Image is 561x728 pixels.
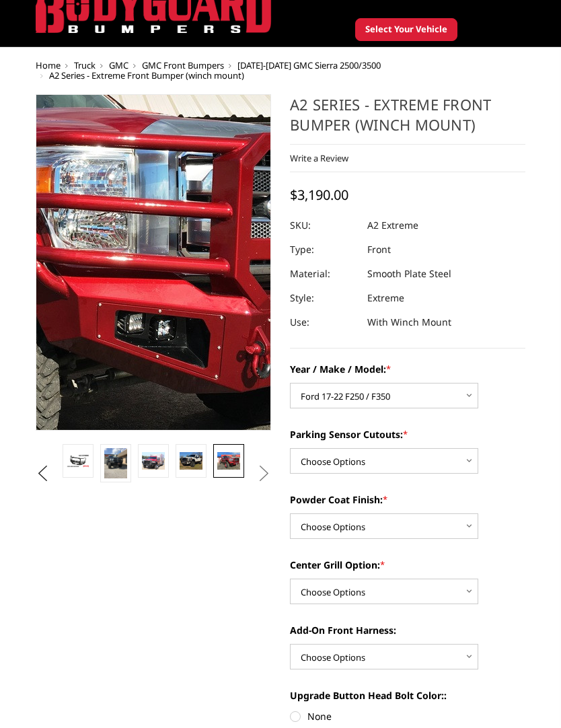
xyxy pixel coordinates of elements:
[290,688,525,702] label: Upgrade Button Head Bolt Color::
[109,59,128,71] a: GMC
[290,427,525,441] label: Parking Sensor Cutouts:
[67,454,89,467] img: A2 Series - Extreme Front Bumper (winch mount)
[290,94,525,145] h1: A2 Series - Extreme Front Bumper (winch mount)
[355,18,457,41] button: Select Your Vehicle
[367,213,418,238] dd: A2 Extreme
[217,452,240,470] img: A2 Series - Extreme Front Bumper (winch mount)
[290,558,525,572] label: Center Grill Option:
[36,94,271,431] a: A2 Series - Extreme Front Bumper (winch mount)
[290,238,357,262] dt: Type:
[36,59,61,71] a: Home
[254,464,274,484] button: Next
[290,286,357,310] dt: Style:
[365,23,447,36] span: Select Your Vehicle
[142,452,165,469] img: A2 Series - Extreme Front Bumper (winch mount)
[290,262,357,286] dt: Material:
[367,310,451,334] dd: With Winch Mount
[367,238,391,262] dd: Front
[74,59,96,71] a: Truck
[49,69,244,81] span: A2 Series - Extreme Front Bumper (winch mount)
[180,452,202,470] img: A2 Series - Extreme Front Bumper (winch mount)
[290,152,348,164] a: Write a Review
[290,623,525,637] label: Add-On Front Harness:
[142,59,224,71] a: GMC Front Bumpers
[32,464,52,484] button: Previous
[290,709,525,723] label: None
[290,362,525,376] label: Year / Make / Model:
[290,186,348,204] span: $3,190.00
[237,59,381,71] a: [DATE]-[DATE] GMC Sierra 2500/3500
[290,493,525,507] label: Powder Coat Finish:
[290,213,357,238] dt: SKU:
[290,310,357,334] dt: Use:
[104,448,127,478] img: A2 Series - Extreme Front Bumper (winch mount)
[367,262,451,286] dd: Smooth Plate Steel
[367,286,404,310] dd: Extreme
